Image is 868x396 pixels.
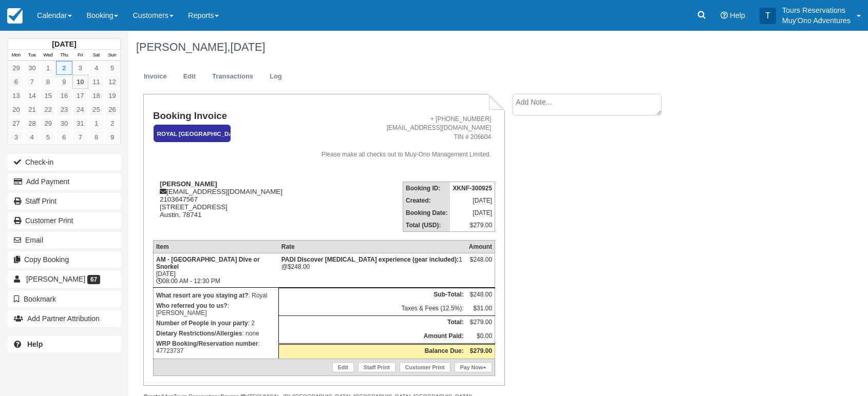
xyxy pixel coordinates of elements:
[466,240,495,253] th: Amount
[40,50,56,61] th: Wed
[56,130,72,144] a: 6
[160,180,217,188] strong: [PERSON_NAME]
[153,253,278,287] td: [DATE] 08:00 AM - 12:30 PM
[8,154,121,170] button: Check-in
[56,75,72,89] a: 9
[56,50,72,61] th: Thu
[153,240,278,253] th: Item
[104,61,120,75] a: 5
[88,103,104,116] a: 25
[72,50,88,61] th: Fri
[72,103,88,116] a: 24
[782,15,851,26] p: Muy'Ono Adventures
[8,130,24,144] a: 3
[8,310,121,327] button: Add Partner Attribution
[104,116,120,130] a: 2
[452,185,492,192] strong: XKNF-300925
[24,116,40,130] a: 28
[153,180,297,231] div: [EMAIL_ADDRESS][DOMAIN_NAME] 2103647567 [STREET_ADDRESS] Austin, 78741
[40,103,56,116] a: 22
[156,339,276,356] p: : 47723737
[466,288,495,302] td: $248.00
[8,336,121,352] a: Help
[279,253,466,287] td: 1 @
[721,12,728,19] i: Help
[104,89,120,103] a: 19
[262,67,290,87] a: Log
[88,116,104,130] a: 1
[72,75,88,89] a: 10
[104,130,120,144] a: 9
[279,288,466,302] th: Sub-Total:
[27,340,43,348] b: Help
[279,302,466,316] td: Taxes & Fees (12.5%):
[279,316,466,330] th: Total:
[8,291,121,307] button: Bookmark
[88,61,104,75] a: 4
[154,125,231,143] em: Royal [GEOGRAPHIC_DATA]
[466,330,495,344] td: $0.00
[24,130,40,144] a: 4
[8,50,24,61] th: Mon
[156,340,258,347] strong: WRP Booking/Reservation number
[156,292,248,299] strong: What resort are you staying at?
[470,347,492,354] strong: $279.00
[40,130,56,144] a: 5
[156,318,276,328] p: : 2
[56,116,72,130] a: 30
[136,41,772,53] h1: [PERSON_NAME],
[24,75,40,89] a: 7
[782,5,851,15] p: Tours Reservations
[40,75,56,89] a: 8
[88,75,104,89] a: 11
[301,115,492,159] address: + [PHONE_NUMBER] [EMAIL_ADDRESS][DOMAIN_NAME] TIN # 206604 Please make all checks out to Muy-Ono ...
[156,328,276,339] p: : none
[24,103,40,116] a: 21
[72,89,88,103] a: 17
[156,290,276,301] p: : Royal
[88,89,104,103] a: 18
[72,61,88,75] a: 3
[72,130,88,144] a: 7
[156,256,260,270] strong: AM - [GEOGRAPHIC_DATA] Dive or Snorkel
[104,75,120,89] a: 12
[450,207,495,219] td: [DATE]
[56,103,72,116] a: 23
[156,302,228,309] strong: Who referred you to us?
[104,103,120,116] a: 26
[8,89,24,103] a: 13
[153,111,297,122] h1: Booking Invoice
[8,212,121,229] a: Customer Print
[288,263,310,270] span: $248.00
[358,362,395,372] a: Staff Print
[8,116,24,130] a: 27
[279,240,466,253] th: Rate
[8,103,24,116] a: 20
[24,50,40,61] th: Tue
[466,302,495,316] td: $31.00
[8,61,24,75] a: 29
[136,67,175,87] a: Invoice
[281,256,459,263] strong: PADI Discover Scuba Diving experience (gear included)
[56,61,72,75] a: 2
[24,89,40,103] a: 14
[88,50,104,61] th: Sat
[403,182,450,194] th: Booking ID:
[26,275,85,283] span: [PERSON_NAME]
[450,194,495,207] td: [DATE]
[403,207,450,219] th: Booking Date:
[403,194,450,207] th: Created:
[88,130,104,144] a: 8
[8,193,121,209] a: Staff Print
[450,219,495,232] td: $279.00
[466,316,495,330] td: $279.00
[176,67,203,87] a: Edit
[279,344,466,359] th: Balance Due:
[87,275,100,284] span: 67
[156,330,242,337] strong: Dietary Restrictions/Allergies
[104,50,120,61] th: Sun
[8,271,121,287] a: [PERSON_NAME] 67
[230,41,265,53] span: [DATE]
[403,219,450,232] th: Total (USD):
[156,320,248,327] strong: Number of People in your party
